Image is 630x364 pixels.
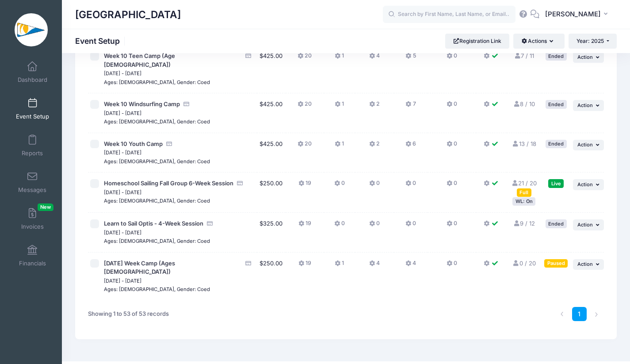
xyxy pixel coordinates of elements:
span: Homeschool Sailing Fall Group 6-Week Session [104,180,233,187]
span: Action [577,222,593,228]
small: [DATE] - [DATE] [104,149,141,156]
button: 20 [298,140,312,153]
button: 2 [369,140,380,153]
a: 21 / 20 Full [511,180,537,195]
small: [DATE] - [DATE] [104,110,141,116]
div: Ended [546,140,567,148]
a: Registration Link [445,34,509,49]
small: [DATE] - [DATE] [104,70,141,77]
div: Live [548,179,564,188]
span: Dashboard [18,76,47,84]
button: 7 [405,100,416,113]
span: Year: 2025 [577,38,604,44]
i: Accepting Credit Card Payments [237,180,244,186]
td: $250.00 [257,172,286,213]
button: 19 [298,179,311,192]
a: Reports [11,130,53,161]
button: 0 [447,219,457,232]
span: Reports [22,149,43,157]
i: Accepting Credit Card Payments [166,141,173,147]
button: 0 [447,259,457,272]
button: 4 [405,259,416,272]
button: 0 [369,179,380,192]
div: Paused [544,259,568,268]
a: 1 [572,307,587,322]
span: [PERSON_NAME] [545,9,601,19]
button: 6 [405,140,416,153]
a: 0 / 20 [512,260,536,267]
button: Actions [513,34,564,49]
a: 13 / 18 [512,140,536,147]
div: Ended [546,100,567,108]
div: Ended [546,219,567,228]
button: [PERSON_NAME] [539,4,617,25]
td: $425.00 [257,93,286,133]
img: Clearwater Community Sailing Center [15,13,48,46]
i: Accepting Credit Card Payments [183,101,190,107]
button: 0 [334,179,345,192]
span: Week 10 Teen Camp (Age [DEMOGRAPHIC_DATA]) [104,52,175,68]
span: Messages [18,186,46,194]
a: Event Setup [11,93,53,124]
td: $425.00 [257,133,286,173]
td: $250.00 [257,253,286,300]
button: 19 [298,219,311,232]
td: $325.00 [257,213,286,253]
h1: [GEOGRAPHIC_DATA] [75,4,181,25]
button: Action [573,179,604,190]
a: Financials [11,240,53,271]
small: [DATE] - [DATE] [104,230,141,236]
span: [DATE] Week Camp (Ages [DEMOGRAPHIC_DATA]) [104,260,175,276]
button: 0 [334,219,345,232]
button: 19 [298,259,311,272]
button: Action [573,100,604,111]
span: Action [577,261,593,267]
div: WL: On [512,197,535,206]
a: Messages [11,167,53,198]
button: Year: 2025 [569,34,617,49]
button: 0 [405,179,416,192]
td: $425.00 [257,45,286,93]
small: Ages: [DEMOGRAPHIC_DATA], Gender: Coed [104,79,210,85]
small: Ages: [DEMOGRAPHIC_DATA], Gender: Coed [104,119,210,125]
small: Ages: [DEMOGRAPHIC_DATA], Gender: Coed [104,238,210,244]
button: 1 [335,259,344,272]
div: Showing 1 to 53 of 53 records [88,304,169,324]
i: Accepting Credit Card Payments [206,221,214,226]
small: Ages: [DEMOGRAPHIC_DATA], Gender: Coed [104,158,210,165]
input: Search by First Name, Last Name, or Email... [383,6,515,23]
span: Invoices [21,223,44,230]
i: Accepting Credit Card Payments [244,261,252,266]
button: 1 [335,140,344,153]
h1: Event Setup [75,36,127,46]
small: [DATE] - [DATE] [104,278,141,284]
button: 0 [447,179,457,192]
span: Financials [19,260,46,267]
span: Learn to Sail Optis - 4-Week Session [104,220,203,227]
a: 7 / 11 [514,52,534,59]
span: Action [577,142,593,148]
button: Action [573,52,604,62]
button: 2 [369,100,380,113]
button: Action [573,219,604,230]
small: [DATE] - [DATE] [104,189,141,195]
span: Event Setup [16,113,49,120]
a: 8 / 10 [513,100,535,107]
button: Action [573,259,604,270]
a: 9 / 12 [513,220,535,227]
small: Ages: [DEMOGRAPHIC_DATA], Gender: Coed [104,198,210,204]
span: Week 10 Youth Camp [104,140,163,147]
button: 0 [405,219,416,232]
button: 5 [405,52,416,65]
span: Action [577,102,593,108]
button: 20 [298,52,312,65]
button: 0 [447,52,457,65]
span: Action [577,54,593,60]
button: 1 [335,100,344,113]
button: 0 [447,140,457,153]
button: Action [573,140,604,150]
span: New [38,203,53,211]
button: 0 [369,219,380,232]
button: 0 [447,100,457,113]
div: Ended [546,52,567,60]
